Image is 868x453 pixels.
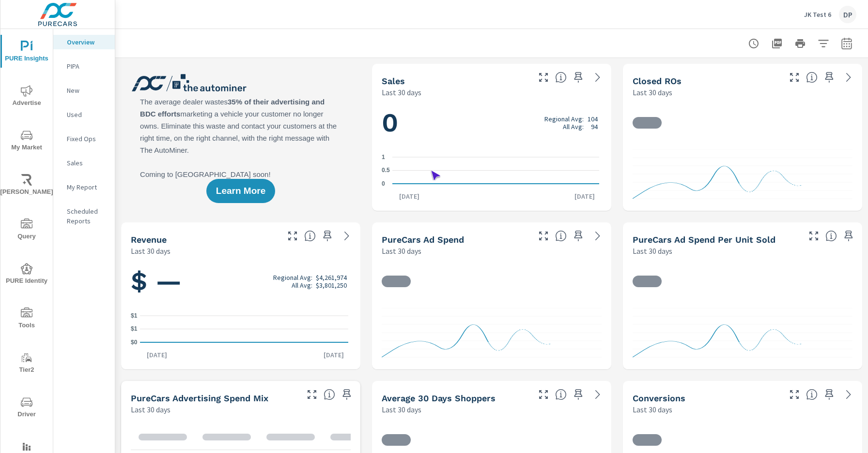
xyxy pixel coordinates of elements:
[806,389,818,400] span: The number of dealer-specified goals completed by a visitor. [Source: This data is provided by th...
[3,307,50,331] span: Tools
[53,180,115,194] div: My Report
[316,281,347,289] p: $3,801,250
[536,387,551,402] button: Make Fullscreen
[571,387,586,402] span: Save this to your personalized report
[3,41,50,64] span: PURE Insights
[317,350,351,360] p: [DATE]
[536,70,551,85] button: Make Fullscreen
[633,234,775,245] h5: PureCars Ad Spend Per Unit Sold
[131,245,170,257] p: Last 30 days
[324,389,335,400] span: This table looks at how you compare to the amount of budget you spend per channel as opposed to y...
[273,274,312,281] p: Regional Avg:
[67,182,107,192] p: My Report
[787,387,802,402] button: Make Fullscreen
[633,87,672,98] p: Last 30 days
[3,352,50,376] span: Tier2
[806,72,818,83] span: Number of Repair Orders Closed by the selected dealership group over the selected time range. [So...
[382,393,496,403] h5: Average 30 Days Shoppers
[814,34,833,53] button: Apply Filters
[806,228,821,244] button: Make Fullscreen
[67,61,107,71] p: PIPA
[571,228,586,244] span: Save this to your personalized report
[633,404,672,415] p: Last 30 days
[568,191,602,201] p: [DATE]
[590,387,605,402] a: See more details in report
[392,191,426,201] p: [DATE]
[821,70,837,85] span: Save this to your personalized report
[571,70,586,85] span: Save this to your personalized report
[382,154,385,161] text: 1
[3,130,50,153] span: My Market
[382,245,421,257] p: Last 30 days
[216,187,265,195] span: Learn More
[67,37,107,47] p: Overview
[53,156,115,170] div: Sales
[588,115,598,123] p: 104
[53,107,115,122] div: Used
[544,115,584,123] p: Regional Avg:
[53,35,115,49] div: Overview
[382,404,421,415] p: Last 30 days
[767,34,787,53] button: "Export Report to PDF"
[53,83,115,98] div: New
[206,179,275,203] button: Learn More
[382,87,421,98] p: Last 30 days
[555,72,567,83] span: Number of vehicles sold by the dealership over the selected date range. [Source: This data is sou...
[3,396,50,420] span: Driver
[3,219,50,242] span: Query
[339,387,355,402] span: Save this to your personalized report
[382,76,405,86] h5: Sales
[790,34,810,53] button: Print Report
[292,281,312,289] p: All Avg:
[555,230,567,242] span: Total cost of media for all PureCars channels for the selected dealership group over the selected...
[304,387,320,402] button: Make Fullscreen
[382,234,464,245] h5: PureCars Ad Spend
[787,70,802,85] button: Make Fullscreen
[590,70,605,85] a: See more details in report
[804,10,831,19] p: JK Test 6
[53,204,115,228] div: Scheduled Reports
[382,167,390,174] text: 0.5
[131,312,138,319] text: $1
[633,76,682,86] h5: Closed ROs
[131,393,268,403] h5: PureCars Advertising Spend Mix
[590,228,605,244] a: See more details in report
[53,59,115,73] div: PIPA
[67,110,107,119] p: Used
[633,245,672,257] p: Last 30 days
[131,339,138,346] text: $0
[841,228,856,244] span: Save this to your personalized report
[67,206,107,226] p: Scheduled Reports
[131,234,167,245] h5: Revenue
[563,123,584,131] p: All Avg:
[555,389,567,400] span: A rolling 30 day total of daily Shoppers on the dealership website, averaged over the selected da...
[285,228,300,244] button: Make Fullscreen
[304,230,316,242] span: Total sales revenue over the selected date range. [Source: This data is sourced from the dealer’s...
[316,274,347,281] p: $4,261,974
[320,228,335,244] span: Save this to your personalized report
[382,180,385,187] text: 0
[536,228,551,244] button: Make Fullscreen
[3,174,50,198] span: [PERSON_NAME]
[839,6,856,23] div: DP
[821,387,837,402] span: Save this to your personalized report
[67,158,107,168] p: Sales
[140,350,174,360] p: [DATE]
[3,263,50,287] span: PURE Identity
[67,134,107,144] p: Fixed Ops
[131,404,170,415] p: Last 30 days
[825,230,837,242] span: Average cost of advertising per each vehicle sold at the dealer over the selected date range. The...
[339,228,355,244] a: See more details in report
[131,265,351,298] h1: $ —
[53,132,115,146] div: Fixed Ops
[841,70,856,85] a: See more details in report
[382,106,602,139] h1: 0
[131,326,138,333] text: $1
[3,85,50,109] span: Advertise
[591,123,598,131] p: 94
[841,387,856,402] a: See more details in report
[837,34,856,53] button: Select Date Range
[633,393,685,403] h5: Conversions
[67,86,107,95] p: New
